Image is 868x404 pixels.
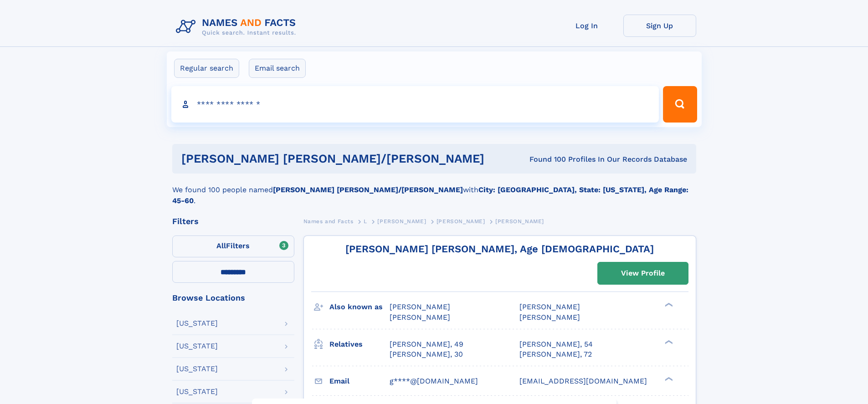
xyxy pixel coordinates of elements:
div: [US_STATE] [176,343,218,350]
div: [US_STATE] [176,320,218,327]
span: [PERSON_NAME] [390,302,450,311]
a: [PERSON_NAME] [377,215,426,227]
a: [PERSON_NAME], 30 [390,349,463,359]
span: [PERSON_NAME] [437,218,485,225]
span: L [364,218,367,225]
a: View Profile [598,262,688,284]
div: Filters [172,217,294,225]
a: L [364,215,367,227]
div: ❯ [663,376,673,382]
div: We found 100 people named with . [172,174,696,206]
a: [PERSON_NAME], 54 [519,339,593,349]
div: ❯ [663,339,673,345]
span: All [216,241,226,250]
label: Email search [249,59,306,78]
div: [US_STATE] [176,365,218,373]
a: [PERSON_NAME] [PERSON_NAME], Age [DEMOGRAPHIC_DATA] [345,243,654,255]
div: Browse Locations [172,294,294,302]
span: [PERSON_NAME] [495,218,544,225]
span: [EMAIL_ADDRESS][DOMAIN_NAME] [519,377,647,385]
input: search input [171,86,659,123]
div: View Profile [621,263,665,284]
a: [PERSON_NAME] [437,215,485,227]
div: Found 100 Profiles In Our Records Database [507,154,687,164]
label: Regular search [174,59,239,78]
span: [PERSON_NAME] [519,313,580,322]
div: ❯ [663,302,673,308]
a: Names and Facts [303,215,354,227]
span: [PERSON_NAME] [390,313,450,322]
h3: Email [329,373,390,389]
a: Log In [550,15,623,37]
a: [PERSON_NAME], 72 [519,349,592,359]
a: Sign Up [623,15,696,37]
img: Logo Names and Facts [172,15,303,39]
h3: Also known as [329,299,390,315]
span: [PERSON_NAME] [519,302,580,311]
label: Filters [172,235,294,257]
b: [PERSON_NAME] [PERSON_NAME]/[PERSON_NAME] [273,185,463,194]
h3: Relatives [329,337,390,352]
span: [PERSON_NAME] [377,218,426,225]
b: City: [GEOGRAPHIC_DATA], State: [US_STATE], Age Range: 45-60 [172,185,688,205]
button: Search Button [663,86,697,123]
div: [US_STATE] [176,388,218,395]
h1: [PERSON_NAME] [PERSON_NAME]/[PERSON_NAME] [181,153,507,164]
a: [PERSON_NAME], 49 [390,339,463,349]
